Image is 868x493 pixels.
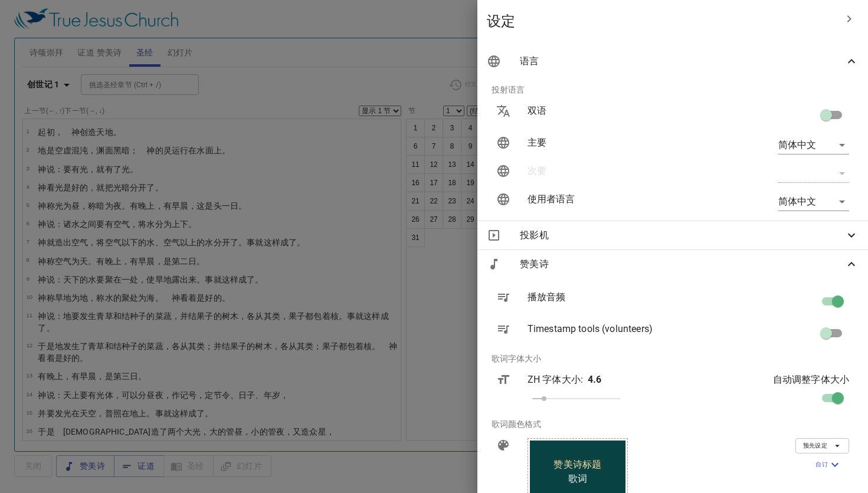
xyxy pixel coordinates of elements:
[477,47,868,75] div: 语言
[808,456,849,474] button: 自订
[773,373,849,387] p: 自动调整字体大小
[803,441,841,451] span: 预先设定
[520,54,844,68] span: 语言
[528,290,695,304] p: 播放音频
[528,373,583,387] p: ZH 字体大小 :
[528,136,695,150] p: 主要
[482,410,863,438] li: 歌词颜色格式
[528,322,695,336] p: Timestamp tools (volunteers)
[225,52,232,61] p: 诗
[778,136,849,155] div: 简体中文
[528,192,695,206] p: 使用者语言
[520,228,844,242] span: 投影机
[520,257,844,271] span: 赞美诗
[487,12,835,31] span: 设定
[528,104,695,118] p: 双语
[588,373,601,387] p: 4.6
[3,17,189,110] div: 认识[DEMOGRAPHIC_DATA] 讲员：[PERSON_NAME]传道
[477,250,868,278] div: 赞美诗
[778,192,849,211] div: 简体中文
[815,458,842,472] span: 自订
[553,458,601,472] span: 赞美诗标题
[568,472,587,486] span: 歌词
[482,344,863,373] li: 歌词字体大小
[221,64,236,80] li: 69
[795,438,849,453] button: 预先设定
[477,221,868,249] div: 投影机
[482,75,863,104] li: 投射语言
[528,164,695,178] p: 次要
[217,80,240,96] li: 448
